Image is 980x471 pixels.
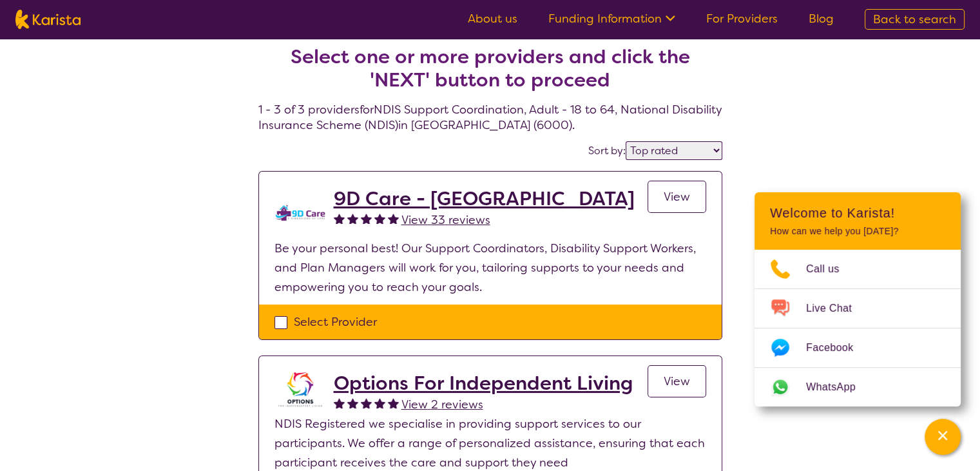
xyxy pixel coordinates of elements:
img: fullstar [374,213,385,224]
a: 9D Care - [GEOGRAPHIC_DATA] [334,187,635,210]
label: Sort by: [588,144,626,157]
img: fullstar [347,213,358,224]
a: View [648,365,706,397]
h2: Welcome to Karista! [770,205,945,221]
a: View 33 reviews [401,210,490,230]
p: Be your personal best! Our Support Coordinators, Disability Support Workers, and Plan Managers wi... [274,239,706,297]
a: View 2 reviews [401,395,483,414]
div: Channel Menu [754,192,961,406]
a: Blog [809,11,834,26]
img: stgs1ttov8uwf8tdpp19.png [274,372,326,408]
a: Options For Independent Living [334,372,633,395]
a: Funding Information [548,11,675,26]
span: Back to search [873,12,956,27]
a: About us [468,11,517,26]
img: fullstar [388,397,399,408]
h4: 1 - 3 of 3 providers for NDIS Support Coordination , Adult - 18 to 64 , National Disability Insur... [258,14,722,133]
span: Call us [806,259,855,279]
img: fullstar [388,213,399,224]
span: View 2 reviews [401,397,483,412]
img: fullstar [347,397,358,408]
ul: Choose channel [754,250,961,406]
span: View [664,189,690,205]
img: fullstar [374,397,385,408]
img: fullstar [361,397,372,408]
span: View 33 reviews [401,212,490,228]
span: Live Chat [806,299,867,318]
button: Channel Menu [925,419,961,455]
a: View [648,181,706,213]
img: fullstar [361,213,372,224]
img: Karista logo [15,10,81,29]
span: WhatsApp [806,377,871,397]
a: Back to search [865,9,965,30]
a: For Providers [706,11,778,26]
a: Web link opens in a new tab. [754,368,961,406]
span: Facebook [806,338,869,357]
img: l4aty9ni5vo8flrqveaj.png [274,187,326,239]
img: fullstar [334,213,345,224]
span: View [664,374,690,389]
p: How can we help you [DATE]? [770,226,945,237]
h2: Select one or more providers and click the 'NEXT' button to proceed [274,45,707,92]
img: fullstar [334,397,345,408]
